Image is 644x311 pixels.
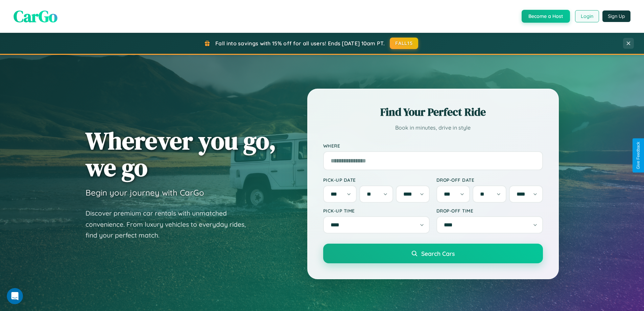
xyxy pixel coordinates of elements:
label: Drop-off Time [436,208,543,214]
iframe: Intercom live chat [7,288,23,304]
h1: Wherever you go, we go [86,127,276,181]
button: FALL15 [390,38,418,49]
h2: Find Your Perfect Ride [323,105,543,119]
button: Become a Host [522,10,570,23]
p: Book in minutes, drive in style [323,123,543,133]
span: Search Cars [421,250,455,257]
span: CarGo [14,5,57,27]
span: Fall into savings with 15% off for all users! Ends [DATE] 10am PT. [215,40,385,47]
button: Sign Up [602,10,630,22]
div: Give Feedback [636,142,641,169]
button: Search Cars [323,244,543,263]
p: Discover premium car rentals with unmatched convenience. From luxury vehicles to everyday rides, ... [86,208,255,241]
button: Login [575,10,599,22]
label: Where [323,143,543,149]
label: Pick-up Time [323,208,430,214]
label: Drop-off Date [436,177,543,183]
h3: Begin your journey with CarGo [86,187,204,198]
label: Pick-up Date [323,177,430,183]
